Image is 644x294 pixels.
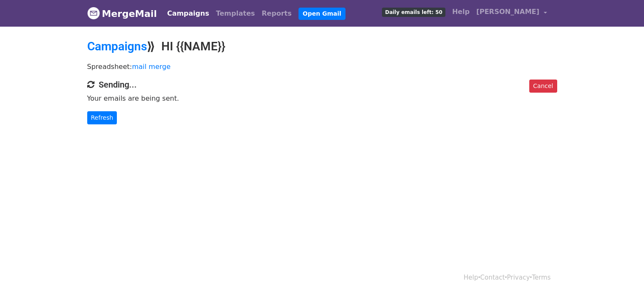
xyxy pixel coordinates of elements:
[87,7,100,19] img: MergeMail logo
[132,63,171,71] a: mail merge
[476,7,539,17] span: [PERSON_NAME]
[379,3,448,20] a: Daily emails left: 50
[480,274,505,281] a: Contact
[449,3,473,20] a: Help
[529,80,557,93] a: Cancel
[164,5,213,22] a: Campaigns
[258,5,295,22] a: Reports
[87,94,557,103] p: Your emails are being sent.
[464,274,478,281] a: Help
[87,80,557,90] h4: Sending...
[87,5,157,22] a: MergeMail
[299,8,345,20] a: Open Gmail
[532,274,550,281] a: Terms
[87,111,117,124] a: Refresh
[87,39,557,54] h2: ⟫ HI {{NAME}}
[473,3,550,23] a: [PERSON_NAME]
[213,5,258,22] a: Templates
[87,62,557,71] p: Spreadsheet:
[382,8,445,17] span: Daily emails left: 50
[507,274,530,281] a: Privacy
[87,39,147,53] a: Campaigns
